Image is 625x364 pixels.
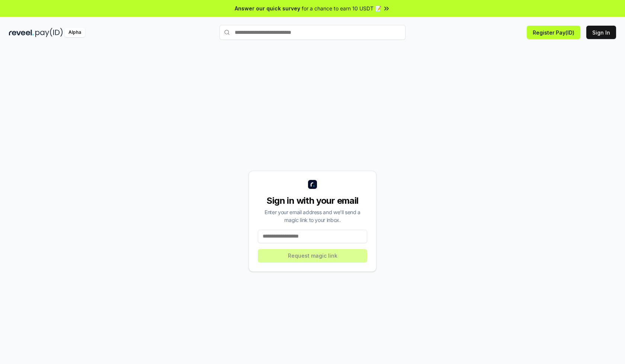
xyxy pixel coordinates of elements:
button: Register Pay(ID) [527,26,580,39]
div: Enter your email address and we’ll send a magic link to your inbox. [258,208,367,224]
div: Sign in with your email [258,195,367,207]
img: pay_id [35,28,63,37]
span: Answer our quick survey [235,4,300,12]
div: Alpha [64,28,85,37]
button: Sign In [586,26,616,39]
span: for a chance to earn 10 USDT 📝 [302,4,381,12]
img: reveel_dark [9,28,34,37]
img: logo_small [308,180,317,189]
